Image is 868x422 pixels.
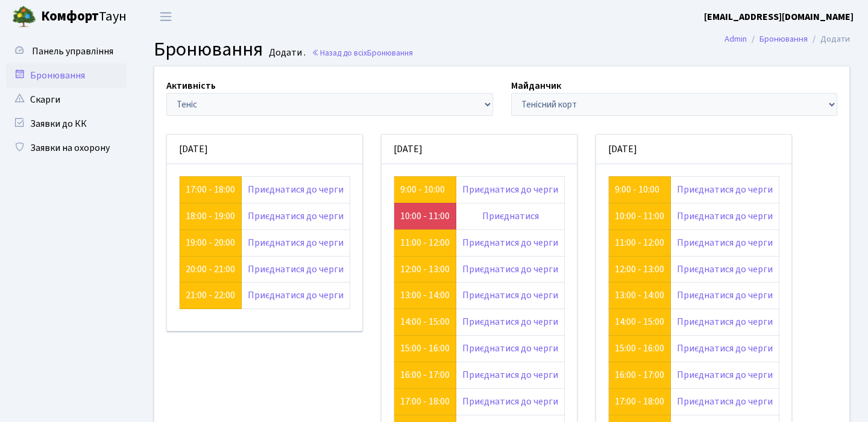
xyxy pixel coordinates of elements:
[759,33,808,45] a: Бронювання
[400,236,450,249] a: 11:00 - 12:00
[6,88,127,112] a: Скарги
[704,10,854,24] a: [EMAIL_ADDRESS][DOMAIN_NAME]
[615,209,664,223] a: 10:00 - 11:00
[462,315,558,328] a: Приєднатися до черги
[677,263,773,276] a: Приєднатися до черги
[615,315,664,328] a: 14:00 - 15:00
[677,236,773,249] a: Приєднатися до черги
[808,33,850,46] li: Додати
[248,263,344,276] a: Приєднатися до черги
[367,47,413,59] span: Бронювання
[615,368,664,382] a: 16:00 - 17:00
[6,112,127,136] a: Заявки до КК
[511,78,561,93] label: Майданчик
[677,183,773,196] a: Приєднатися до черги
[41,7,127,27] span: Таун
[400,209,450,223] a: 10:00 - 11:00
[677,209,773,223] a: Приєднатися до черги
[462,342,558,355] a: Приєднатися до черги
[462,368,558,382] a: Приєднатися до черги
[312,47,413,59] a: Назад до всіхБронювання
[677,315,773,328] a: Приєднатися до черги
[400,289,450,302] a: 13:00 - 14:00
[6,63,127,88] a: Бронювання
[186,209,235,223] a: 18:00 - 19:00
[615,395,664,408] a: 17:00 - 18:00
[596,135,791,164] div: [DATE]
[677,342,773,355] a: Приєднатися до черги
[186,236,235,249] a: 19:00 - 20:00
[615,263,664,276] a: 12:00 - 13:00
[706,27,868,52] nav: breadcrumb
[6,136,127,160] a: Заявки на охорону
[41,7,99,26] b: Комфорт
[615,289,664,302] a: 13:00 - 14:00
[167,135,362,164] div: [DATE]
[615,342,664,355] a: 15:00 - 16:00
[615,183,659,196] a: 9:00 - 10:00
[462,395,558,408] a: Приєднатися до черги
[400,342,450,355] a: 15:00 - 16:00
[248,236,344,249] a: Приєднатися до черги
[248,183,344,196] a: Приєднатися до черги
[32,45,113,58] span: Панель управління
[186,263,235,276] a: 20:00 - 21:00
[704,10,854,24] b: [EMAIL_ADDRESS][DOMAIN_NAME]
[166,78,216,93] label: Активність
[615,236,664,249] a: 11:00 - 12:00
[677,289,773,302] a: Приєднатися до черги
[248,209,344,223] a: Приєднатися до черги
[677,395,773,408] a: Приєднатися до черги
[151,7,181,27] button: Переключити навігацію
[400,183,445,196] a: 9:00 - 10:00
[6,39,127,63] a: Панель управління
[12,5,36,29] img: logo.png
[725,33,747,45] a: Admin
[186,289,235,302] a: 21:00 - 22:00
[400,315,450,328] a: 14:00 - 15:00
[266,47,306,59] small: Додати .
[186,183,235,196] a: 17:00 - 18:00
[382,135,577,164] div: [DATE]
[462,236,558,249] a: Приєднатися до черги
[462,263,558,276] a: Приєднатися до черги
[248,289,344,302] a: Приєднатися до черги
[400,368,450,382] a: 16:00 - 17:00
[677,368,773,382] a: Приєднатися до черги
[462,289,558,302] a: Приєднатися до черги
[482,209,539,223] a: Приєднатися
[400,395,450,408] a: 17:00 - 18:00
[462,183,558,196] a: Приєднатися до черги
[400,263,450,276] a: 12:00 - 13:00
[154,36,263,63] span: Бронювання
